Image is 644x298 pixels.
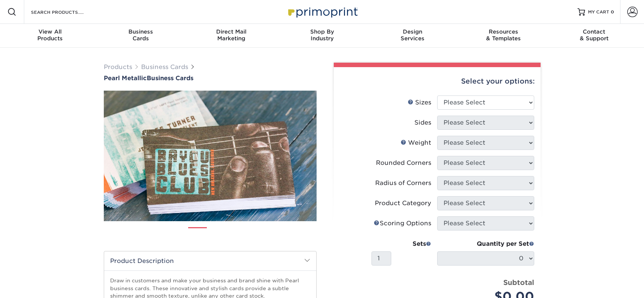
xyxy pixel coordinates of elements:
[5,24,96,48] a: View AllProducts
[588,9,609,15] span: MY CART
[549,28,640,42] div: & Support
[367,28,458,35] span: Design
[401,138,431,147] div: Weight
[549,28,640,35] span: Contact
[104,75,317,82] h1: Business Cards
[367,28,458,42] div: Services
[277,28,367,35] span: Shop By
[503,278,534,286] strong: Subtotal
[458,24,549,48] a: Resources& Templates
[374,219,431,228] div: Scoring Options
[186,24,277,48] a: Direct MailMarketing
[186,28,277,42] div: Marketing
[408,98,431,107] div: Sizes
[95,28,186,35] span: Business
[367,24,458,48] a: DesignServices
[104,63,132,70] a: Products
[458,28,549,35] span: Resources
[437,239,534,248] div: Quantity per Set
[186,28,277,35] span: Direct Mail
[549,24,640,48] a: Contact& Support
[30,7,103,16] input: SEARCH PRODUCTS.....
[375,199,431,208] div: Product Category
[458,28,549,42] div: & Templates
[104,75,317,82] a: Pearl MetallicBusiness Cards
[414,118,431,127] div: Sides
[141,63,188,70] a: Business Cards
[340,67,535,95] div: Select your options:
[5,28,96,42] div: Products
[104,251,316,270] h2: Product Description
[188,225,207,243] img: Business Cards 01
[277,28,367,42] div: Industry
[104,75,147,82] span: Pearl Metallic
[104,50,317,262] img: Pearl Metallic 01
[375,179,431,188] div: Radius of Corners
[376,159,431,167] div: Rounded Corners
[5,28,96,35] span: View All
[371,239,431,248] div: Sets
[95,24,186,48] a: BusinessCards
[277,24,367,48] a: Shop ByIndustry
[611,9,614,15] span: 0
[285,4,360,20] img: Primoprint
[213,224,232,243] img: Business Cards 02
[95,28,186,42] div: Cards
